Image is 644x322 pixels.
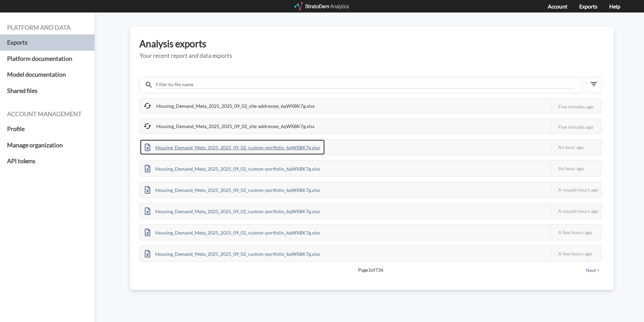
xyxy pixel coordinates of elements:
a: Housing_Demand_Meta_2025_2025_09_02_custom-portfolio_6qWXBK7g.xlsx [140,186,325,192]
a: Housing_Demand_Meta_2025_2025_09_02_custom-portfolio_6qWXBK7g.xlsx [140,250,325,256]
h4: Platform and data [7,24,87,31]
a: Housing_Demand_Meta_2025_2025_09_02_custom-portfolio_6qWXBK7g.xlsx [140,229,325,234]
div: Housing_Demand_Meta_2025_2025_09_02_custom-portfolio_6qWXBK7g.xlsx [140,161,325,176]
a: Help [609,3,620,9]
div: An hour ago [551,161,601,176]
div: An hour ago [551,140,601,155]
div: A couple hours ago [551,203,601,219]
div: A few hours ago [551,246,601,261]
a: Profile [7,121,87,137]
h4: Account management [7,111,87,118]
a: Account [548,3,567,9]
div: Housing_Demand_Meta_2025_2025_09_02_site-addresses_6qWXBK7g.xlsx [140,99,319,113]
a: Shared files [7,83,87,99]
a: Exports [579,3,597,9]
a: Manage organization [7,137,87,153]
button: Next > [584,267,602,274]
a: Platform documentation [7,51,87,67]
div: Housing_Demand_Meta_2025_2025_09_02_custom-portfolio_6qWXBK7g.xlsx [140,246,325,261]
input: Filter by file name [155,81,574,89]
div: A few hours ago [551,225,601,240]
div: Five minutes ago [551,99,601,114]
div: Five minutes ago [551,119,601,134]
a: Model documentation [7,67,87,83]
a: Housing_Demand_Meta_2025_2025_09_02_custom-portfolio_6qWXBK7g.xlsx [140,207,325,213]
h5: Your recent report and data exports [139,52,604,59]
div: Housing_Demand_Meta_2025_2025_09_02_site-addresses_6qWXBK7g.xlsx [140,119,319,133]
a: API tokens [7,153,87,169]
a: Housing_Demand_Meta_2025_2025_09_02_custom-portfolio_6qWXBK7g.xlsx [140,144,325,149]
span: Page 1 of 736 [163,267,578,273]
div: Housing_Demand_Meta_2025_2025_09_02_custom-portfolio_6qWXBK7g.xlsx [140,203,325,219]
div: Housing_Demand_Meta_2025_2025_09_02_custom-portfolio_6qWXBK7g.xlsx [140,140,325,155]
a: Exports [7,34,87,51]
div: Housing_Demand_Meta_2025_2025_09_02_custom-portfolio_6qWXBK7g.xlsx [140,225,325,240]
div: A couple hours ago [551,182,601,197]
div: Housing_Demand_Meta_2025_2025_09_02_custom-portfolio_6qWXBK7g.xlsx [140,182,325,197]
a: Housing_Demand_Meta_2025_2025_09_02_custom-portfolio_6qWXBK7g.xlsx [140,165,325,171]
h3: Analysis exports [139,39,604,49]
